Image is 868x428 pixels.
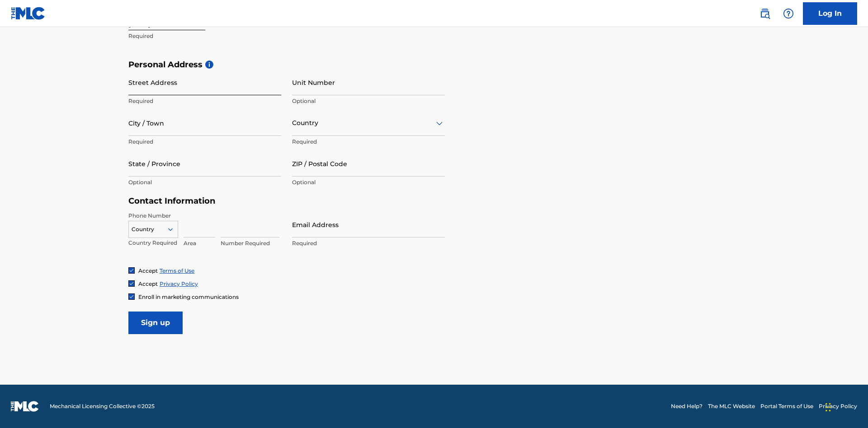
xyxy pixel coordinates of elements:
[292,97,445,105] p: Optional
[826,394,831,421] div: Drag
[292,178,445,186] p: Optional
[160,280,198,287] a: Privacy Policy
[823,385,868,428] iframe: Chat Widget
[292,239,445,247] p: Required
[129,294,134,299] img: checkbox
[160,267,194,274] a: Terms of Use
[128,138,281,146] p: Required
[803,2,857,25] a: Log In
[671,402,703,410] a: Need Help?
[128,97,281,105] p: Required
[128,239,178,247] p: Country Required
[11,401,39,412] img: logo
[128,196,445,206] h5: Contact Information
[138,293,239,300] span: Enroll in marketing communications
[759,8,770,19] img: search
[292,138,445,146] p: Required
[184,239,215,247] p: Area
[138,280,158,287] span: Accept
[128,32,281,40] p: Required
[205,60,213,69] span: i
[128,178,281,186] p: Optional
[128,60,740,70] h5: Personal Address
[221,239,279,247] p: Number Required
[11,7,46,20] img: MLC Logo
[708,402,755,410] a: The MLC Website
[129,281,134,286] img: checkbox
[50,402,155,410] span: Mechanical Licensing Collective © 2025
[779,5,797,23] div: Help
[138,267,158,274] span: Accept
[819,402,857,410] a: Privacy Policy
[756,5,774,23] a: Public Search
[128,312,183,334] input: Sign up
[760,402,813,410] a: Portal Terms of Use
[129,268,134,273] img: checkbox
[783,8,794,19] img: help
